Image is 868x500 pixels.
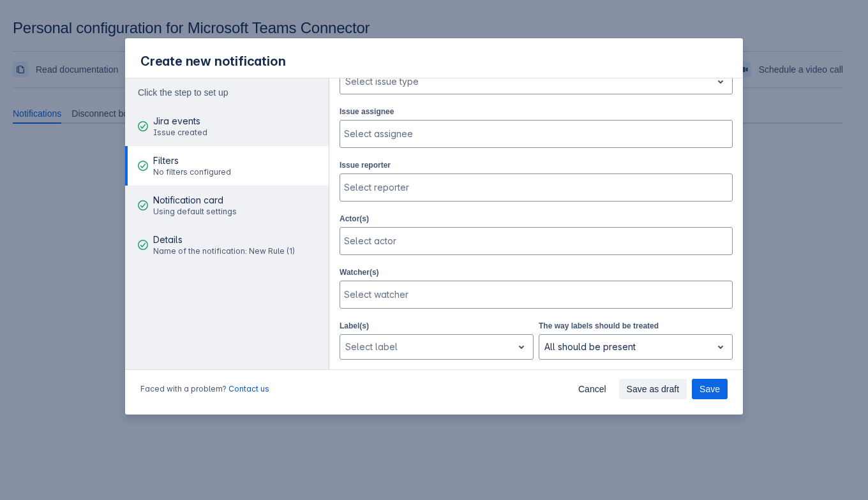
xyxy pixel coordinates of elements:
[713,339,728,355] span: open
[619,379,687,399] button: Save as draft
[340,321,369,332] label: Label(s)
[138,87,228,98] span: Click the step to set up
[340,268,379,278] label: Watcher(s)
[713,74,728,89] span: open
[138,121,148,131] span: good
[578,379,606,399] span: Cancel
[138,200,148,210] span: good
[340,214,369,224] label: Actor(s)
[153,246,295,256] span: Name of the notification: New Rule (1)
[700,379,720,399] span: Save
[153,194,237,207] span: Notification card
[692,379,728,399] button: Save
[340,107,394,117] label: Issue assignee
[627,379,680,399] span: Save as draft
[228,384,269,393] a: Contact us
[140,54,285,69] span: Create new notification
[140,384,269,394] span: Faced with a problem?
[153,128,207,138] span: Issue created
[153,167,231,177] span: No filters configured
[153,233,295,246] span: Details
[138,161,148,171] span: good
[514,339,529,355] span: open
[340,161,391,171] label: Issue reporter
[571,379,614,399] button: Cancel
[153,207,237,217] span: Using default settings
[539,321,659,332] label: The way labels should be treated
[138,240,148,250] span: good
[153,154,231,167] span: Filters
[153,115,207,128] span: Jira events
